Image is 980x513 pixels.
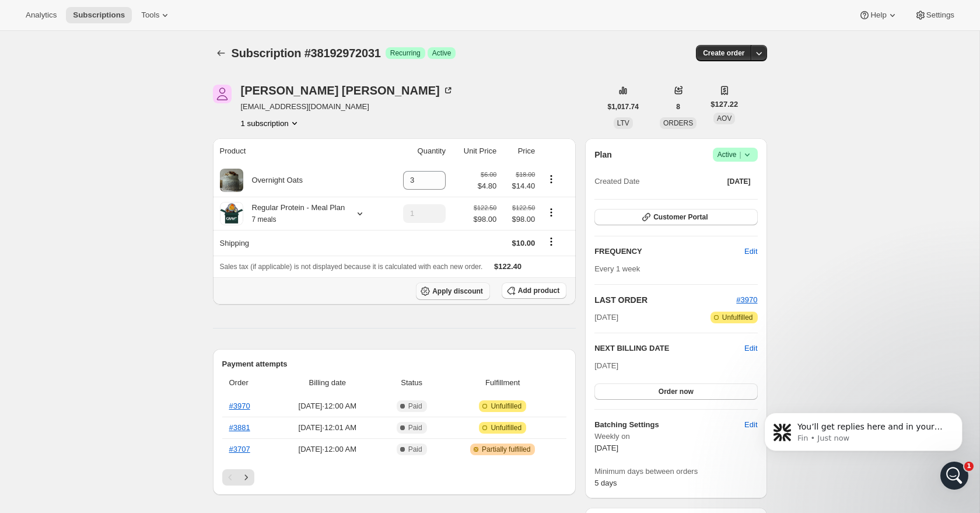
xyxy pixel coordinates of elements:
[717,149,753,160] span: Active
[669,99,687,115] button: 8
[213,85,232,103] span: Amanda Meredith
[594,466,757,477] span: Minimum days between orders
[9,149,191,238] div: You’ll get replies here and in your email:✉️[EMAIL_ADDRESS][DOMAIN_NAME]The team will be back🕒[DA...
[710,99,738,110] span: $127.22
[482,445,530,454] span: Partially fulfilled
[232,47,381,60] span: Subscription #38192972031
[542,206,561,219] button: Product actions
[200,378,219,396] button: Send a message…
[19,240,67,247] div: Fin • Just now
[241,101,454,113] span: [EMAIL_ADDRESS][DOMAIN_NAME]
[663,119,693,127] span: ORDERS
[66,7,132,23] button: Subscriptions
[503,180,535,192] span: $14.40
[10,358,223,378] textarea: Message…
[19,156,182,202] div: You’ll get replies here and in your email: ✉️
[18,382,27,392] button: Emoji picker
[512,204,535,211] small: $122.50
[908,7,961,23] button: Settings
[390,48,421,58] span: Recurring
[503,214,535,225] span: $98.00
[19,7,64,23] button: Analytics
[243,175,303,186] div: Overnight Oats
[744,343,757,354] span: Edit
[500,138,538,164] th: Price
[220,169,243,192] img: product img
[8,5,30,27] button: go back
[278,400,377,412] span: [DATE] · 12:00 AM
[594,246,744,257] h2: FREQUENCY
[446,377,559,389] span: Fulfillment
[594,264,640,273] span: Every 1 week
[9,92,224,149] div: Hovsep says…
[594,176,639,187] span: Created Date
[241,117,300,129] button: Product actions
[594,209,757,225] button: Customer Portal
[238,469,254,486] button: Next
[222,370,274,396] th: Order
[141,11,159,20] span: Tools
[213,45,229,61] button: Subscriptions
[432,48,452,58] span: Active
[744,419,757,431] span: Edit
[416,282,490,300] button: Apply discount
[659,387,694,396] span: Order now
[747,388,980,481] iframe: Intercom notifications message
[736,295,757,304] a: #3970
[26,11,57,20] span: Analytics
[229,445,250,453] a: #3707
[594,312,618,323] span: [DATE]
[594,361,618,370] span: [DATE]
[229,423,250,432] a: #3881
[74,382,83,392] button: Start recording
[473,214,496,225] span: $98.00
[722,313,753,322] span: Unfulfilled
[73,11,125,20] span: Subscriptions
[205,5,226,26] div: Close
[542,173,561,186] button: Product actions
[222,469,567,486] nav: Pagination
[494,262,521,271] span: $122.40
[449,138,500,164] th: Unit Price
[601,99,646,115] button: $1,017.74
[243,202,345,225] div: Regular Protein - Meal Plan
[278,377,377,389] span: Billing date
[213,138,386,164] th: Product
[183,5,205,27] button: Home
[491,402,521,411] span: Unfulfilled
[940,462,968,490] iframe: Intercom live chat
[617,119,629,127] span: LTV
[653,212,708,222] span: Customer Portal
[241,85,454,96] div: [PERSON_NAME] [PERSON_NAME]
[408,402,422,411] span: Paid
[870,11,886,20] span: Help
[386,138,449,164] th: Quantity
[608,102,639,111] span: $1,017.74
[720,173,758,190] button: [DATE]
[432,287,483,296] span: Apply discount
[408,445,422,454] span: Paid
[512,239,535,247] span: $10.00
[744,246,757,257] span: Edit
[594,383,757,400] button: Order now
[29,220,60,229] b: [DATE]
[964,462,974,471] span: 1
[222,358,567,370] h2: Payment attempts
[252,215,276,224] small: 7 meals
[278,422,377,434] span: [DATE] · 12:01 AM
[408,423,422,432] span: Paid
[676,102,680,111] span: 8
[9,149,224,264] div: Fin says…
[696,45,751,61] button: Create order
[737,242,764,261] button: Edit
[278,444,377,455] span: [DATE] · 12:00 AM
[134,7,178,23] button: Tools
[491,423,521,432] span: Unfulfilled
[739,150,741,159] span: |
[926,11,954,20] span: Settings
